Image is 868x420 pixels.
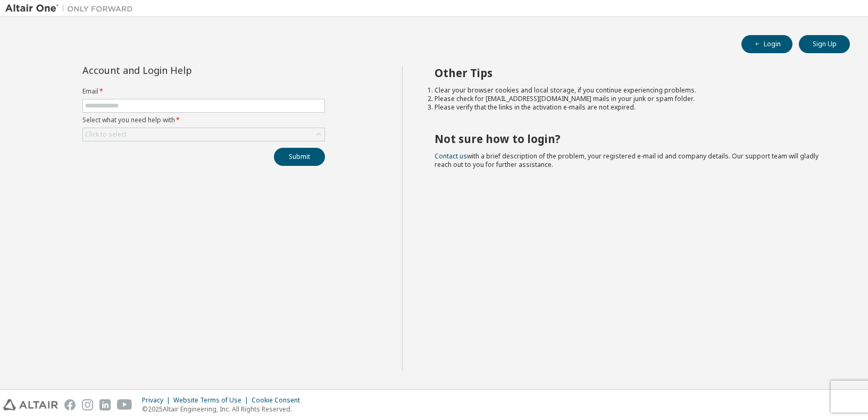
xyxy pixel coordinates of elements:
[252,396,306,405] div: Cookie Consent
[435,152,467,161] a: Contact us
[83,128,324,141] div: Click to select
[435,103,831,112] li: Please verify that the links in the activation e-mails are not expired.
[274,148,325,166] button: Submit
[142,396,173,405] div: Privacy
[64,399,76,410] img: facebook.svg
[82,87,325,96] label: Email
[82,116,325,124] label: Select what you need help with
[435,132,831,146] h2: Not sure how to login?
[142,405,306,414] p: © 2025 Altair Engineering, Inc. All Rights Reserved.
[435,66,831,80] h2: Other Tips
[82,399,93,410] img: instagram.svg
[3,399,58,410] img: altair_logo.svg
[82,66,277,74] div: Account and Login Help
[117,399,132,410] img: youtube.svg
[435,152,819,169] span: with a brief description of the problem, your registered e-mail id and company details. Our suppo...
[5,3,138,14] img: Altair One
[799,35,850,53] button: Sign Up
[435,86,831,95] li: Clear your browser cookies and local storage, if you continue experiencing problems.
[99,399,111,410] img: linkedin.svg
[741,35,792,53] button: Login
[435,95,831,103] li: Please check for [EMAIL_ADDRESS][DOMAIN_NAME] mails in your junk or spam folder.
[173,396,252,405] div: Website Terms of Use
[85,130,127,139] div: Click to select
